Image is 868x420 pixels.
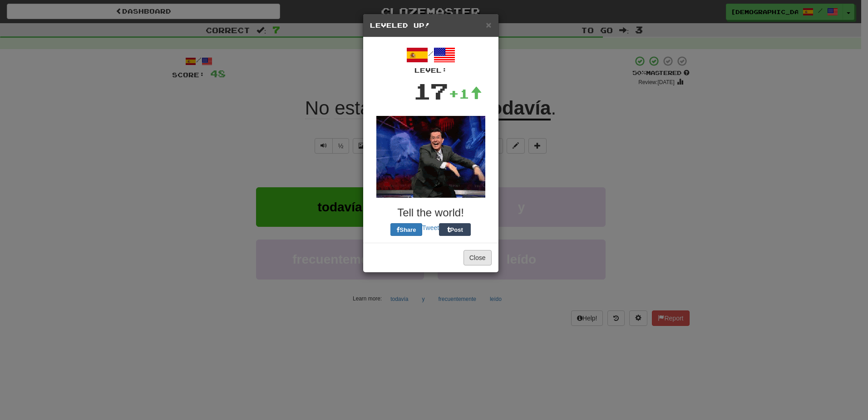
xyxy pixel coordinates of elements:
h3: Tell the world! [370,207,492,219]
div: +1 [449,85,482,103]
a: Tweet [422,224,439,231]
h5: Leveled Up! [370,21,492,30]
button: Close [486,20,491,30]
button: Close [464,250,492,265]
div: Level: [370,66,492,75]
div: / [370,44,492,75]
div: 17 [413,75,449,107]
span: × [486,20,491,30]
img: colbert-d8d93119554e3a11f2fb50df59d9335a45bab299cf88b0a944f8a324a1865a88.gif [376,116,485,198]
button: Post [439,223,471,236]
button: Share [390,223,422,236]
